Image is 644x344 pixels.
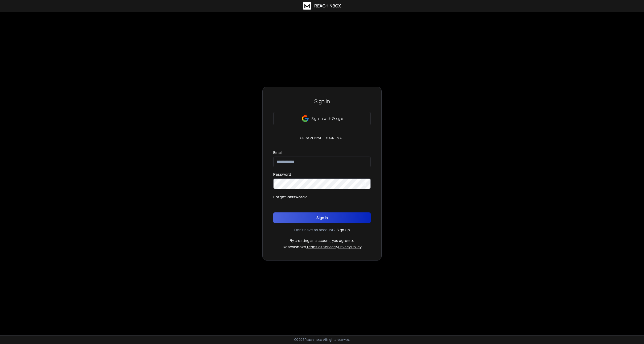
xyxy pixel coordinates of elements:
[273,98,371,105] h3: Sign In
[311,116,343,121] p: Sign in with Google
[294,227,336,233] p: Don't have an account?
[283,244,361,250] p: ReachInbox's &
[273,194,307,200] p: Forgot Password?
[298,136,346,140] p: or, sign in with your email
[303,2,311,10] img: logo
[273,173,291,176] label: Password
[290,238,354,243] p: By creating an account, you agree to
[294,338,350,342] p: © 2025 Reachinbox. All rights reserved.
[273,151,282,154] label: Email
[338,244,361,249] a: Privacy Policy
[306,244,336,249] a: Terms of Service
[314,3,341,9] h1: ReachInbox
[273,112,371,125] button: Sign in with Google
[337,227,350,233] a: Sign Up
[273,212,371,223] button: Sign In
[303,2,341,10] a: ReachInbox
